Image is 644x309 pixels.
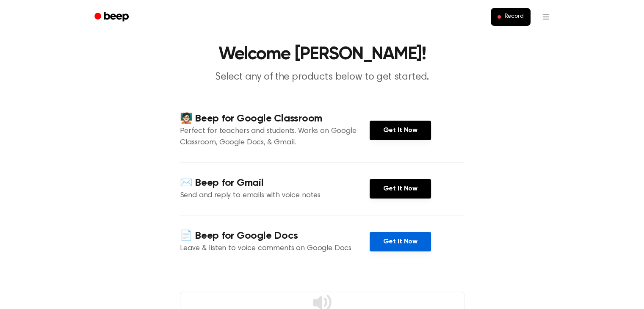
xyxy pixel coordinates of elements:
p: Select any of the products below to get started. [160,70,485,84]
p: Leave & listen to voice comments on Google Docs [180,243,370,254]
a: Get It Now [370,121,431,140]
p: Perfect for teachers and students. Works on Google Classroom, Google Docs, & Gmail. [180,126,370,149]
button: Open menu [536,7,556,27]
p: Send and reply to emails with voice notes [180,190,370,201]
span: Record [504,13,523,21]
h4: 🧑🏻‍🏫 Beep for Google Classroom [180,112,370,126]
button: Record [491,8,530,26]
a: Get It Now [370,179,431,199]
h4: 📄 Beep for Google Docs [180,229,370,243]
a: Get It Now [370,232,431,251]
h4: ✉️ Beep for Gmail [180,176,370,190]
a: Beep [88,9,136,25]
h1: Welcome [PERSON_NAME]! [105,46,539,63]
